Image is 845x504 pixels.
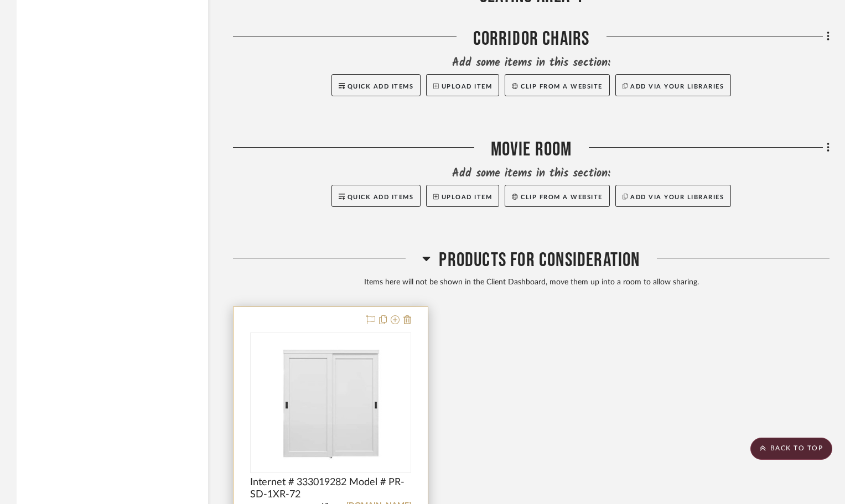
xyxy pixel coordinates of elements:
[250,476,411,501] span: Internet # 333019282 Model # PR-SD-1XR-72
[750,438,832,460] scroll-to-top-button: BACK TO TOP
[505,185,609,207] button: Clip from a website
[505,74,609,96] button: Clip from a website
[615,185,732,207] button: Add via your libraries
[331,74,421,96] button: Quick Add Items
[426,74,499,96] button: Upload Item
[233,277,830,289] div: Items here will not be shown in the Client Dashboard, move them up into a room to allow sharing.
[331,185,421,207] button: Quick Add Items
[348,84,414,90] span: Quick Add Items
[261,334,400,472] img: Internet # 333019282 Model # PR-SD-1XR-72
[439,248,640,272] span: Products For Consideration
[348,194,414,200] span: Quick Add Items
[426,185,499,207] button: Upload Item
[233,55,830,71] div: Add some items in this section:
[233,166,830,181] div: Add some items in this section:
[615,74,732,96] button: Add via your libraries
